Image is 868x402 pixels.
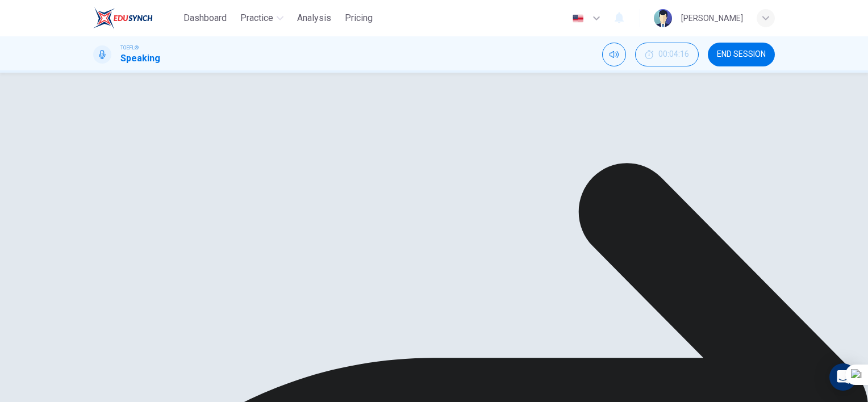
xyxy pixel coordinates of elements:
[602,43,626,66] div: Mute
[120,52,160,65] h1: Speaking
[236,8,288,28] button: Practice
[120,44,139,52] span: TOEFL®
[93,7,153,30] img: EduSynch logo
[183,11,227,25] span: Dashboard
[681,11,743,25] div: [PERSON_NAME]
[240,11,273,25] span: Practice
[93,7,179,30] a: EduSynch logo
[345,11,373,25] span: Pricing
[829,363,857,391] div: Open Intercom Messenger
[179,8,231,28] button: Dashboard
[708,43,775,66] button: END SESSION
[571,14,585,23] img: en
[340,8,377,28] button: Pricing
[297,11,331,25] span: Analysis
[635,43,699,66] button: 00:04:16
[635,43,699,66] div: Hide
[293,8,336,28] button: Analysis
[658,50,689,59] span: 00:04:16
[654,9,672,27] img: Profile picture
[717,50,766,59] span: END SESSION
